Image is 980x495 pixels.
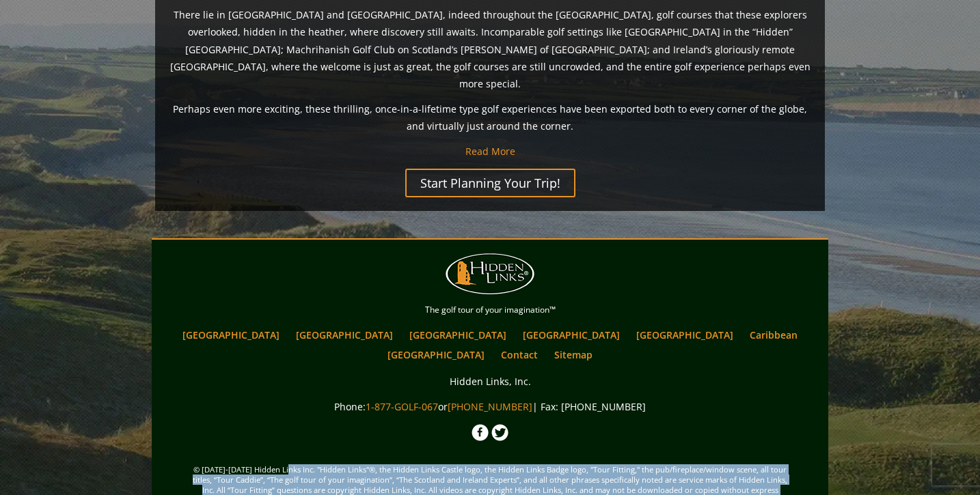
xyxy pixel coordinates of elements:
[169,6,811,92] p: There lie in [GEOGRAPHIC_DATA] and [GEOGRAPHIC_DATA], indeed throughout the [GEOGRAPHIC_DATA], go...
[629,325,740,345] a: [GEOGRAPHIC_DATA]
[403,325,513,345] a: [GEOGRAPHIC_DATA]
[366,400,438,413] a: 1-877-GOLF-067
[155,302,825,317] p: The golf tour of your imagination™
[155,373,825,390] p: Hidden Links, Inc.
[516,325,627,345] a: [GEOGRAPHIC_DATA]
[155,398,825,415] p: Phone: or | Fax: [PHONE_NUMBER]
[743,325,804,345] a: Caribbean
[381,345,491,365] a: [GEOGRAPHIC_DATA]
[547,345,599,365] a: Sitemap
[405,169,575,197] a: Start Planning Your Trip!
[465,145,515,158] a: Read More
[169,100,811,135] p: Perhaps even more exciting, these thrilling, once-in-a-lifetime type golf experiences have been e...
[289,325,400,345] a: [GEOGRAPHIC_DATA]
[448,400,532,413] a: [PHONE_NUMBER]
[176,325,286,345] a: [GEOGRAPHIC_DATA]
[491,424,508,441] img: Twitter
[472,424,489,441] img: Facebook
[494,345,545,365] a: Contact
